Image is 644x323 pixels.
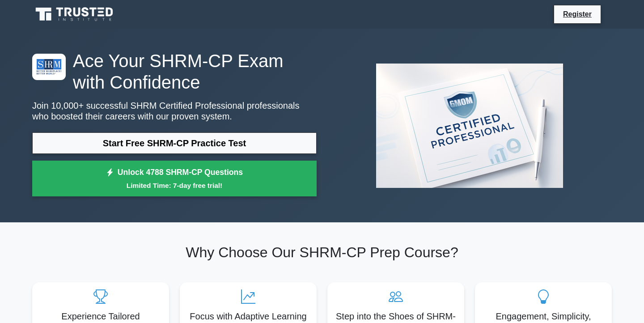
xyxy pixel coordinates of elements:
[558,8,597,20] a: Register
[43,180,305,191] small: Limited Time: 7-day free trial!
[32,100,317,122] p: Join 10,000+ successful SHRM Certified Professional professionals who boosted their careers with ...
[369,56,570,195] img: SHRM Certified Professional Preview
[32,161,317,196] a: Unlock 4788 SHRM-CP QuestionsLimited Time: 7-day free trial!
[32,132,317,154] a: Start Free SHRM-CP Practice Test
[187,311,309,322] h5: Focus with Adaptive Learning
[32,244,612,261] h2: Why Choose Our SHRM-CP Prep Course?
[32,50,317,93] h1: Ace Your SHRM-CP Exam with Confidence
